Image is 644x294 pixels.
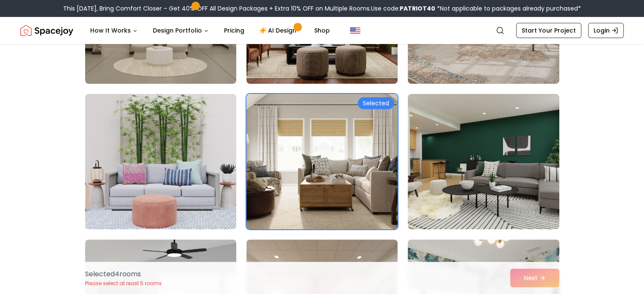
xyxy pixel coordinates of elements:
[146,22,216,39] button: Design Portfolio
[20,22,73,39] img: Spacejoy Logo
[516,23,581,38] a: Start Your Project
[85,269,162,279] p: Selected 4 room s
[253,22,306,39] a: AI Design
[20,22,73,39] a: Spacejoy
[307,22,337,39] a: Shop
[63,4,581,13] div: This [DATE], Bring Comfort Closer – Get 40% OFF All Design Packages + Extra 10% OFF on Multiple R...
[435,4,581,13] span: *Not applicable to packages already purchased*
[400,4,435,13] b: PATRIOT40
[85,94,236,229] img: Room room-4
[246,94,398,229] img: Room room-5
[20,17,624,44] nav: Global
[217,22,251,39] a: Pricing
[350,25,360,36] img: United States
[408,94,559,229] img: Room room-6
[83,22,144,39] button: How It Works
[588,23,624,38] a: Login
[85,280,162,287] p: Please select at least 5 rooms
[83,22,337,39] nav: Main
[371,4,435,13] span: Use code:
[358,97,394,109] div: Selected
